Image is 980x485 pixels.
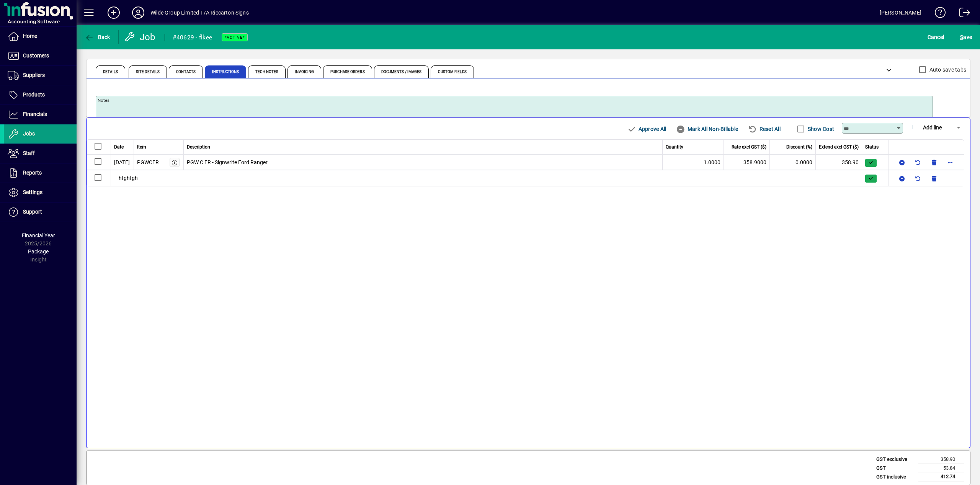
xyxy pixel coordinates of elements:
span: Settings [23,189,42,195]
span: Details [103,70,118,74]
span: Reports [23,170,42,176]
div: PGWCFR [137,158,159,167]
div: Wilde Group Limited T/A Riccarton Signs [150,7,249,19]
span: Financial Year [22,232,55,238]
td: GST exclusive [872,455,918,464]
a: Settings [4,183,77,202]
td: 358.90 [918,455,964,464]
span: Instructions [212,70,239,74]
div: [PERSON_NAME] [880,7,921,19]
span: Staff [23,150,35,156]
span: Mark All Non-Billable [676,123,738,135]
span: Documents / Images [381,70,422,74]
span: Financials [23,111,47,117]
button: More options [944,156,956,168]
span: Extend excl GST ($) [819,144,859,150]
td: 0.0000 [770,155,816,170]
a: Suppliers [4,66,77,85]
span: Approve All [627,123,666,135]
td: 412.74 [918,472,964,482]
button: Save [958,30,974,44]
span: Rate excl GST ($) [732,144,766,150]
button: Approve All [624,122,669,136]
span: Contacts [176,70,196,74]
span: Description [187,144,210,150]
div: #40629 - flkee [173,31,212,44]
span: Custom Fields [438,70,466,74]
span: Purchase Orders [330,70,365,74]
td: [DATE] [111,155,134,170]
span: 1.0000 [704,158,720,167]
a: Financials [4,105,77,124]
a: Knowledge Base [929,2,946,26]
span: Back [85,34,110,40]
span: Tech Notes [255,70,278,74]
td: 53.84 [918,464,964,472]
td: GST [872,464,918,472]
div: Job [124,31,157,43]
span: S [960,34,963,40]
span: Site Details [136,70,160,74]
td: 358.9000 [724,155,770,170]
span: Cancel [928,31,944,43]
span: Home [23,33,37,39]
span: Reset All [748,123,781,135]
td: PGW C FR - Signwrite Ford Ranger [184,155,663,170]
label: Show Cost [806,125,834,133]
span: Date [114,144,124,150]
button: Back [83,30,112,44]
mat-label: Notes [98,98,109,103]
a: Customers [4,46,77,65]
span: Suppliers [23,72,45,78]
a: Staff [4,144,77,163]
td: 358.90 [816,155,862,170]
button: Mark All Non-Billable [673,122,741,136]
a: Logout [954,2,970,26]
span: Status [865,144,879,150]
span: Item [137,144,146,150]
div: hfghfgh [115,170,862,186]
a: Reports [4,163,77,183]
app-page-header-button: Back [77,30,119,44]
span: Support [23,209,42,215]
span: Add line [923,124,942,131]
td: GST inclusive [872,472,918,482]
a: Support [4,202,77,222]
span: Jobs [23,131,35,137]
span: ave [960,31,972,43]
button: Cancel [926,30,946,44]
span: Discount (%) [786,144,812,150]
span: Customers [23,52,49,59]
label: Auto save tabs [928,66,967,73]
span: Quantity [666,144,683,150]
button: Profile [126,6,150,20]
span: Invoicing [295,70,314,74]
button: Add [101,6,126,20]
button: Reset All [745,122,784,136]
a: Home [4,27,77,46]
span: Package [28,248,49,255]
a: Products [4,85,77,105]
span: Products [23,91,45,98]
